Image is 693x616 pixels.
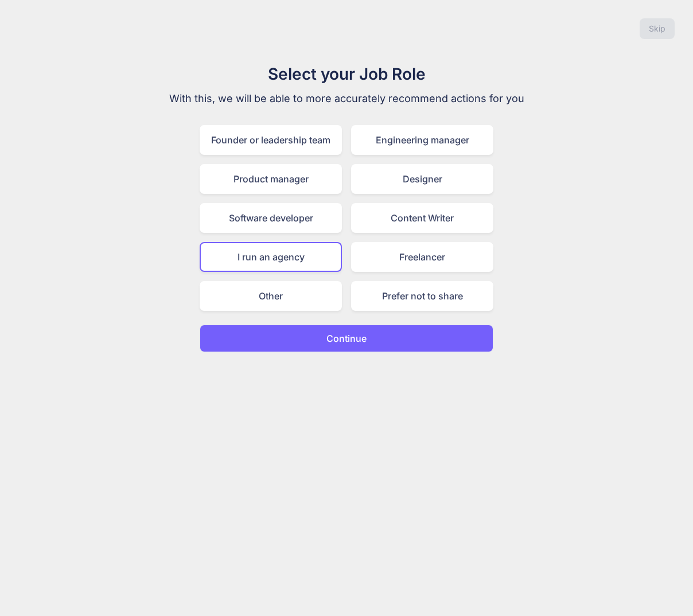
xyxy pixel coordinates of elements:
div: Software developer [200,203,342,233]
div: Founder or leadership team [200,125,342,155]
div: Freelancer [351,242,493,272]
button: Skip [640,18,675,39]
div: Other [200,281,342,311]
div: Prefer not to share [351,281,493,311]
button: Continue [200,325,493,352]
div: Content Writer [351,203,493,233]
div: Product manager [200,164,342,194]
h1: Select your Job Role [154,62,539,86]
p: Continue [326,332,367,345]
div: Engineering manager [351,125,493,155]
p: With this, we will be able to more accurately recommend actions for you [154,91,539,107]
div: Designer [351,164,493,194]
div: I run an agency [200,242,342,272]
